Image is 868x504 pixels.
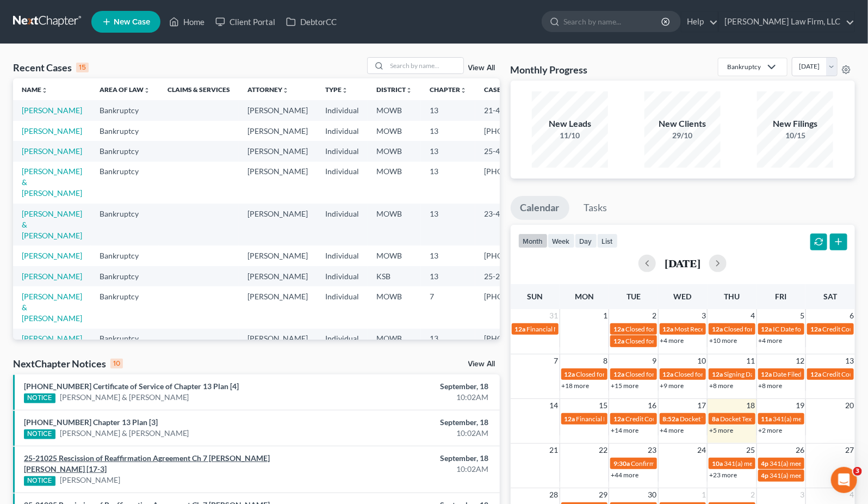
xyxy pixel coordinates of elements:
span: Thu [724,292,740,301]
td: [PHONE_NUMBER] [475,286,560,328]
div: New Leads [532,118,608,130]
td: Bankruptcy [91,121,159,141]
span: 2 [652,309,658,322]
a: Client Portal [210,12,281,32]
td: Individual [317,286,368,328]
a: +18 more [562,382,590,390]
span: Docket Text: for [PERSON_NAME] [720,415,817,423]
span: 12a [613,370,624,378]
span: 14 [549,399,560,412]
td: [PHONE_NUMBER] [475,245,560,266]
span: 13 [844,354,855,367]
a: Calendar [511,196,569,220]
td: [PERSON_NAME] [239,100,317,120]
h2: [DATE] [665,257,700,269]
input: Search by name... [563,11,663,32]
span: 16 [647,399,658,412]
span: 2 [750,488,757,501]
span: 10 [696,354,707,367]
td: Individual [317,329,368,349]
div: NOTICE [24,429,55,439]
span: 9 [652,354,658,367]
span: 8:52a [663,415,679,423]
button: week [548,233,575,248]
td: Individual [317,100,368,120]
span: 12 [795,354,805,367]
td: 13 [421,100,475,120]
td: [PERSON_NAME] [239,286,317,328]
td: 25-41074 [475,141,560,161]
span: Financial Management for [PERSON_NAME] [527,325,654,333]
div: 10:02AM [341,392,489,403]
span: 6 [848,309,855,322]
a: +8 more [709,382,733,390]
td: MOWB [368,141,421,161]
span: 12a [761,370,772,378]
span: Date Filed for [PERSON_NAME] [773,370,864,378]
td: Bankruptcy [91,266,159,286]
div: NOTICE [24,476,55,486]
button: day [575,233,597,248]
div: September, 18 [341,417,489,428]
td: MOWB [368,100,421,120]
span: 11 [746,354,757,367]
span: 17 [696,399,707,412]
button: month [518,233,548,248]
td: MOWB [368,286,421,328]
a: [PERSON_NAME] [22,106,82,115]
div: September, 18 [341,381,489,392]
a: Nameunfold_more [22,85,48,94]
span: Financial Management for [PERSON_NAME] [576,415,703,423]
input: Search by name... [387,58,463,73]
span: 19 [795,399,805,412]
td: Individual [317,204,368,245]
td: Individual [317,162,368,204]
span: 12a [565,415,575,423]
span: 20 [844,399,855,412]
span: 18 [746,399,757,412]
span: 25 [746,444,757,457]
a: +9 more [660,382,684,390]
td: Individual [317,266,368,286]
span: 22 [598,444,609,457]
a: [PERSON_NAME] Law Firm, LLC [719,12,854,32]
td: [PERSON_NAME] [239,162,317,204]
span: 24 [696,444,707,457]
span: Fri [776,292,787,301]
a: [PHONE_NUMBER] Certificate of Service of Chapter 13 Plan [4] [24,382,239,391]
span: 12a [712,370,723,378]
i: unfold_more [342,87,348,94]
a: +4 more [660,426,684,434]
span: 12a [712,325,723,333]
a: +4 more [660,336,684,345]
span: 4 [750,309,757,322]
th: Claims & Services [159,78,239,100]
td: 7 [421,286,475,328]
button: list [597,233,618,248]
i: unfold_more [144,87,150,94]
a: Area of Lawunfold_more [100,85,150,94]
td: [PHONE_NUMBER] [475,121,560,141]
i: unfold_more [406,87,412,94]
td: Bankruptcy [91,100,159,120]
td: 21-41466-btf13 [475,100,560,120]
td: 13 [421,329,475,349]
span: 15 [598,399,609,412]
a: View All [468,360,495,368]
a: +2 more [759,426,783,434]
a: +8 more [759,382,783,390]
td: [PERSON_NAME] [239,121,317,141]
a: [PHONE_NUMBER] Chapter 13 Plan [3] [24,417,158,427]
a: [PERSON_NAME] [22,146,82,156]
td: Individual [317,141,368,161]
span: 12a [761,325,772,333]
span: 28 [549,488,560,501]
a: Typeunfold_more [325,85,348,94]
span: 30 [647,488,658,501]
div: 11/10 [532,130,608,141]
td: MOWB [368,162,421,204]
span: Closed for [PERSON_NAME] [675,370,757,378]
td: [PERSON_NAME] [239,245,317,266]
a: [PERSON_NAME] [22,126,82,136]
td: 13 [421,245,475,266]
